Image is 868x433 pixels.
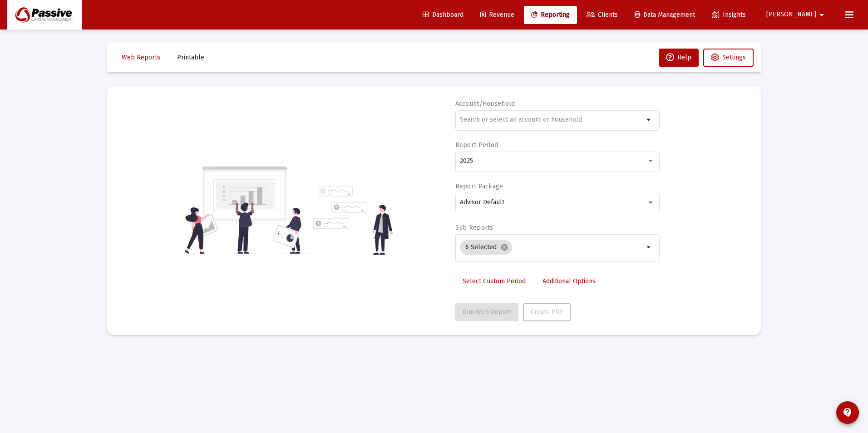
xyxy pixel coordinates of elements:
span: Insights [712,11,746,19]
span: Revenue [480,11,514,19]
span: Settings [722,54,746,61]
a: Data Management [627,6,702,24]
mat-icon: arrow_drop_down [644,242,655,253]
a: Revenue [473,6,522,24]
span: [PERSON_NAME] [766,11,816,19]
mat-chip-list: Selection [460,238,644,256]
button: Create PDF [523,303,571,321]
img: Dashboard [14,6,75,24]
mat-chip: 6 Selected [460,240,512,255]
a: Dashboard [415,6,471,24]
span: Printable [177,54,204,61]
span: Run Web Report [463,308,511,316]
label: Sub Reports [455,224,493,231]
button: Settings [703,49,754,67]
a: Reporting [524,6,577,24]
button: Run Web Report [455,303,518,321]
span: Reporting [531,11,570,19]
span: Create PDF [531,308,563,316]
label: Report Package [455,182,503,190]
mat-icon: contact_support [842,407,853,418]
label: Account/Household [455,100,515,108]
img: reporting [183,165,308,255]
a: Insights [705,6,753,24]
label: Report Period [455,141,498,149]
span: Advisor Default [460,198,504,206]
button: Printable [170,49,212,67]
img: reporting-alt [313,186,393,255]
span: Select Custom Period [463,277,526,285]
span: Help [666,54,691,61]
mat-icon: cancel [500,243,508,251]
a: Clients [579,6,625,24]
span: Web Reports [122,54,160,61]
mat-icon: arrow_drop_down [644,114,655,125]
span: Dashboard [423,11,464,19]
span: 2025 [460,157,473,165]
span: Clients [587,11,618,19]
span: Additional Options [542,277,596,285]
button: [PERSON_NAME] [755,5,838,24]
mat-icon: arrow_drop_down [816,6,827,24]
input: Search or select an account or household [460,116,644,123]
span: Data Management [635,11,695,19]
button: Web Reports [114,49,168,67]
button: Help [659,49,699,67]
